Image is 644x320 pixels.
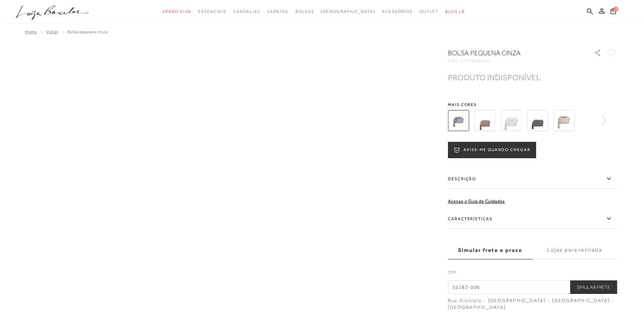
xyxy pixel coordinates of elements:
[233,9,260,14] span: Sandálias
[198,9,226,14] span: Essenciais
[448,198,505,204] a: Acesse o Guia de Cuidados
[198,5,226,18] a: noSubCategoriesText
[448,209,617,229] label: Características
[445,5,465,18] a: BLOG LB
[448,297,617,311] div: Rua Dionísio - [GEOGRAPHIC_DATA] - [GEOGRAPHIC_DATA] - [GEOGRAPHIC_DATA]
[321,9,375,14] span: [DEMOGRAPHIC_DATA]
[553,110,574,131] img: BOLSA CLÁSSICA EM COURO METALIZADO DOURADO COM ALÇA REGULÁVEL PEQUENA
[448,269,617,279] label: CEP
[382,5,413,18] a: noSubCategoriesText
[448,59,583,63] div: CÓD:
[46,29,58,34] a: Voltar
[420,9,438,14] span: Outlet
[448,103,617,107] span: Mais cores
[614,7,618,12] span: 0
[448,48,575,58] h1: bolsa pequena cinza
[460,59,490,63] span: 7777059556
[527,110,548,131] img: BOLSA CLÁSSICA EM COURO CINZA STORM COM ALÇA REGULÁVEL PEQUENA
[448,142,536,158] button: AVISE-ME QUANDO CHEGAR
[448,241,532,259] label: Simular frete e prazo
[448,110,469,131] img: bolsa pequena cinza
[295,5,314,18] a: noSubCategoriesText
[68,29,108,34] span: bolsa pequena cinza
[420,5,438,18] a: noSubCategoriesText
[570,280,617,294] button: Simular Frete
[448,169,617,189] label: Descrição
[267,9,288,14] span: Sapatos
[445,9,465,14] span: BLOG LB
[162,5,191,18] a: noSubCategoriesText
[295,9,314,14] span: Bolsas
[474,110,495,131] img: BOLSA CLÁSSICA EM COURO CINZA DUMBO COM ALÇA REGULÁVEL PEQUENA
[382,9,413,14] span: Acessórios
[448,280,617,294] input: CEP
[501,110,522,131] img: BOLSA CLÁSSICA EM COURO CINZA ESTANHO COM ALÇA REGULÁVEL PEQUENA
[532,241,617,259] label: Lojas para retirada
[448,74,541,81] div: PRODUTO INDISPONÍVEL
[233,5,260,18] a: noSubCategoriesText
[321,5,375,18] a: noSubCategoriesText
[267,5,288,18] a: noSubCategoriesText
[162,9,191,14] span: Verão Viva
[25,29,37,34] a: Home
[609,7,618,17] button: 0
